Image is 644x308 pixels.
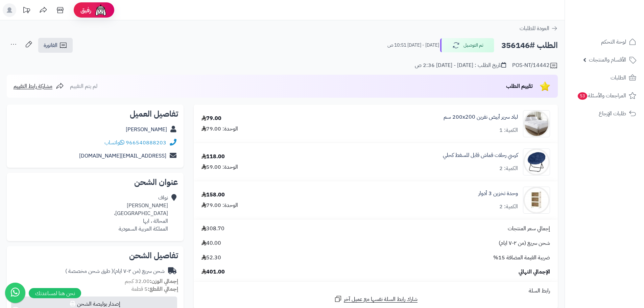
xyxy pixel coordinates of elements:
[601,37,626,47] span: لوحة التحكم
[589,55,626,65] span: الأقسام والمنتجات
[65,267,165,275] div: شحن سريع (من ٢-٧ ايام)
[569,34,640,50] a: لوحة التحكم
[499,203,518,211] div: الكمية: 2
[499,239,550,247] span: شحن سريع (من ٢-٧ ايام)
[14,82,64,90] a: مشاركة رابط التقييم
[14,82,52,90] span: مشاركة رابط التقييم
[512,62,558,70] div: POS-NT/14442
[126,139,166,147] a: 966540888203
[201,153,225,161] div: 118.00
[80,6,91,14] span: رفيق
[65,267,113,275] span: ( طرق شحن مخصصة )
[201,268,225,276] span: 401.00
[611,73,626,82] span: الطلبات
[114,194,168,233] div: نواف [PERSON_NAME] [GEOGRAPHIC_DATA]، المحالة ، ابها المملكة العربية السعودية
[523,148,550,175] img: 1732721657-110102090203-90x90.jpg
[444,113,518,121] a: لباد سرير أبيض نفرين 200x200 سم
[132,285,178,293] small: 5 قطعة
[569,105,640,122] a: طلبات الإرجاع
[499,165,518,172] div: الكمية: 2
[201,239,221,247] span: 40.00
[569,70,640,86] a: الطلبات
[344,295,418,303] span: شارك رابط السلة نفسها مع عميل آخر
[12,252,178,260] h2: تفاصيل الشحن
[501,39,558,52] h2: الطلب #356146
[201,115,221,122] div: 79.00
[599,109,626,118] span: طلبات الإرجاع
[578,92,587,100] span: 53
[499,126,518,134] div: الكمية: 1
[201,225,224,233] span: 308.70
[201,125,238,133] div: الوحدة: 79.00
[577,91,626,100] span: المراجعات والأسئلة
[569,88,640,104] a: المراجعات والأسئلة53
[79,152,166,160] a: [EMAIL_ADDRESS][DOMAIN_NAME]
[94,3,108,17] img: ai-face.png
[440,38,494,52] button: تم التوصيل
[520,24,558,32] a: العودة للطلبات
[18,3,35,19] a: تحديثات المنصة
[387,42,439,49] small: [DATE] - [DATE] 10:51 ص
[334,295,418,303] a: شارك رابط السلة نفسها مع عميل آخر
[201,254,221,262] span: 52.30
[493,254,550,262] span: ضريبة القيمة المضافة 15%
[126,125,167,134] a: [PERSON_NAME]
[70,82,97,90] span: لم يتم التقييم
[506,82,533,90] span: تقييم الطلب
[478,190,518,197] a: وحدة تخزين 3 أدوار
[201,191,225,199] div: 158.00
[150,277,178,285] strong: إجمالي الوزن:
[201,163,238,171] div: الوحدة: 59.00
[148,285,178,293] strong: إجمالي القطع:
[125,277,178,285] small: 32.00 كجم
[44,41,57,49] span: الفاتورة
[508,225,550,233] span: إجمالي سعر المنتجات
[201,202,238,209] div: الوحدة: 79.00
[443,151,518,159] a: كرسي رحلات قماش قابل للسفط كحلي
[12,110,178,118] h2: تفاصيل العميل
[519,268,550,276] span: الإجمالي النهائي
[104,139,124,147] a: واتساب
[38,38,73,53] a: الفاتورة
[523,110,550,137] img: 1732186343-220107020015-90x90.jpg
[520,24,549,32] span: العودة للطلبات
[523,187,550,214] img: 1738071812-110107010066-90x90.jpg
[415,62,506,69] div: تاريخ الطلب : [DATE] - [DATE] 2:36 ص
[12,178,178,186] h2: عنوان الشحن
[196,287,555,295] div: رابط السلة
